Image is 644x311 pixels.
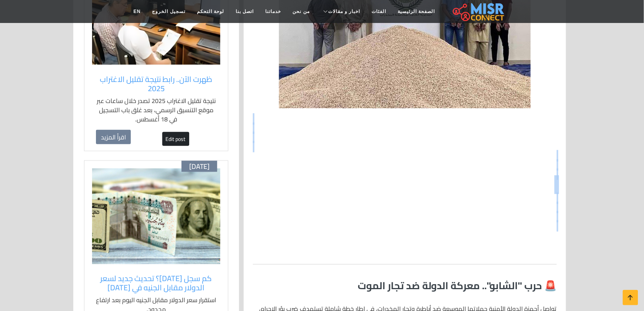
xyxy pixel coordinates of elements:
p: نتيجة تقليل الاغتراب 2025 تصدر خلال ساعات عبر موقع التنسيق الرسمي، بعد غلق باب التسجيل في 18 أغسطس. [96,96,216,124]
a: اتصل بنا [230,4,259,19]
span: [DATE] [189,162,210,171]
a: EN [128,4,147,19]
a: اخبار و مقالات [315,4,366,19]
a: اقرأ المزيد [96,130,131,144]
a: الصفحة الرئيسية [392,4,441,19]
span: اخبار و مقالات [328,8,360,15]
a: Edit post [162,132,189,146]
h3: 🚨 حرب "الشابو".. معركة الدولة ضد تجار الموت [253,280,557,292]
a: لوحة التحكم [191,4,230,19]
a: الفئات [366,4,392,19]
a: ظهرت الآن.. رابط نتيجة تقليل الاغتراب 2025 [96,75,216,93]
a: خدماتنا [260,4,287,19]
a: من نحن [287,4,315,19]
img: سعر الدولار في البنوك المصرية 8 أغسطس 2025. [92,169,220,264]
a: تسجيل الخروج [147,4,191,19]
img: main.misr_connect [453,2,504,21]
a: كم سجل [DATE]؟ تحديث جديد لسعر الدولار مقابل الجنيه في [DATE] [96,274,216,293]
